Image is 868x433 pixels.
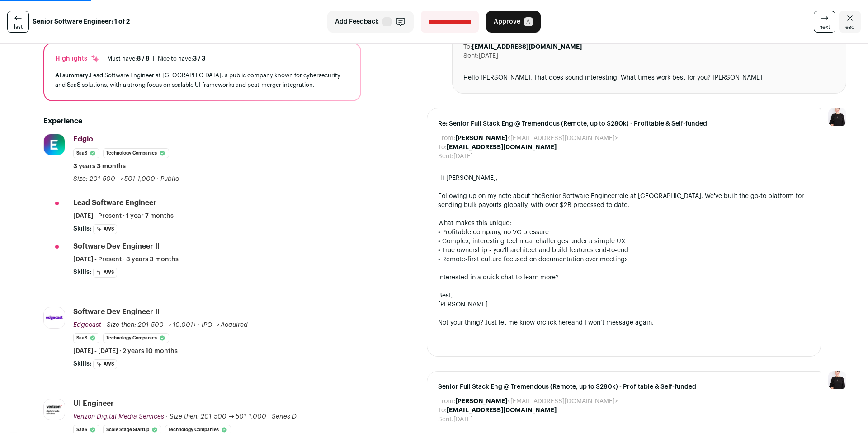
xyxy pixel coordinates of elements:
[463,73,835,82] div: Hello [PERSON_NAME], That does sound interesting. What times work best for you? [PERSON_NAME]
[73,333,99,343] li: SaaS
[103,322,196,328] span: · Size then: 201-500 → 10,001+
[55,54,100,63] div: Highlights
[193,56,205,61] span: 3 / 3
[103,333,169,343] li: Technology Companies
[93,224,117,234] li: AWS
[73,414,164,420] span: Verizon Digital Media Services
[107,55,205,62] ul: |
[839,11,861,33] a: Close
[845,24,854,31] span: esc
[486,11,541,33] button: Approve A
[447,144,557,151] b: [EMAIL_ADDRESS][DOMAIN_NAME]
[438,318,810,327] div: Not your thing? Just let me know or and I won’t message again.
[438,228,810,237] div: • Profitable company, no VC pressure
[438,255,810,264] div: • Remote-first culture focused on documentation over meetings
[73,212,174,221] span: [DATE] - Present · 1 year 7 months
[814,11,835,33] a: next
[160,176,179,182] span: Public
[107,55,149,62] div: Must have:
[438,382,810,391] span: Senior Full Stack Eng @ Tremendous (Remote, up to $280k) - Profitable & Self-funded
[438,192,810,210] div: Following up on my note about the role at [GEOGRAPHIC_DATA]. We've built the go-to platform for s...
[438,119,810,128] span: Re: Senior Full Stack Eng @ Tremendous (Remote, up to $280k) - Profitable & Self-funded
[202,322,248,328] span: IPO → Acquired
[93,359,117,369] li: AWS
[157,174,159,184] span: ·
[44,307,65,328] img: d63853a0d15de703867dd7bd0fddff2dc5f79dc589f8030952c920927406a4e7
[55,72,90,78] span: AI summary:
[438,406,447,415] dt: To:
[73,162,126,171] span: 3 years 3 months
[44,399,65,420] img: 94eb3ac638fd0d6791b1b75160089877958282845c194ddcc89cb7dba5b53933.jpg
[268,412,270,421] span: ·
[73,399,114,409] div: UI Engineer
[455,398,507,405] b: [PERSON_NAME]
[438,397,455,406] dt: From:
[382,17,392,26] span: F
[335,17,379,26] span: Add Feedback
[438,273,810,282] div: Interested in a quick chat to learn more?
[137,56,149,61] span: 8 / 8
[7,11,29,33] a: last
[327,11,414,33] button: Add Feedback F
[73,347,178,356] span: [DATE] - [DATE] · 2 years 10 months
[479,52,498,61] dd: [DATE]
[43,116,361,127] h2: Experience
[73,359,91,368] span: Skills:
[55,71,349,89] div: Lead Software Engineer at [GEOGRAPHIC_DATA], a public company known for cybersecurity and SaaS so...
[438,152,453,161] dt: Sent:
[455,135,507,141] b: [PERSON_NAME]
[33,17,130,26] strong: Senior Software Engineer: 1 of 2
[524,17,533,26] span: A
[455,134,618,143] dd: <[EMAIL_ADDRESS][DOMAIN_NAME]>
[438,134,455,143] dt: From:
[14,24,23,31] span: last
[73,307,160,317] div: Software Dev Engineer II
[828,108,846,126] img: 9240684-medium_jpg
[73,255,179,264] span: [DATE] - Present · 3 years 3 months
[438,143,447,152] dt: To:
[828,371,846,389] img: 9240684-medium_jpg
[438,300,810,309] div: [PERSON_NAME]
[73,224,91,233] span: Skills:
[73,198,156,208] div: Lead Software Engineer
[438,219,810,228] div: What makes this unique:
[463,42,472,52] dt: To:
[44,134,65,155] img: 6c7f395022ea78a0db9bcfb0a1d72b54c8e3dc1f3c8de1be9b57ed758f75f9e0.jpg
[438,246,810,255] div: • True ownership - you'll architect and build features end-to-end
[93,268,117,278] li: AWS
[73,241,160,251] div: Software Dev Engineer II
[73,268,91,277] span: Skills:
[453,152,473,161] dd: [DATE]
[438,415,453,424] dt: Sent:
[198,320,200,329] span: ·
[166,414,266,420] span: · Size then: 201-500 → 501-1,000
[472,44,582,50] b: [EMAIL_ADDRESS][DOMAIN_NAME]
[73,322,101,328] span: Edgecast
[272,414,297,420] span: Series D
[438,291,810,300] div: Best,
[542,193,617,199] a: Senior Software Engineer
[494,17,520,26] span: Approve
[158,55,205,62] div: Nice to have:
[438,237,810,246] div: • Complex, interesting technical challenges under a simple UX
[73,136,93,143] span: Edgio
[453,415,473,424] dd: [DATE]
[103,148,169,158] li: Technology Companies
[463,52,479,61] dt: Sent:
[819,24,830,31] span: next
[438,174,810,183] div: Hi [PERSON_NAME],
[542,320,571,326] a: click here
[73,148,99,158] li: SaaS
[455,397,618,406] dd: <[EMAIL_ADDRESS][DOMAIN_NAME]>
[73,176,155,182] span: Size: 201-500 → 501-1,000
[447,407,557,414] b: [EMAIL_ADDRESS][DOMAIN_NAME]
